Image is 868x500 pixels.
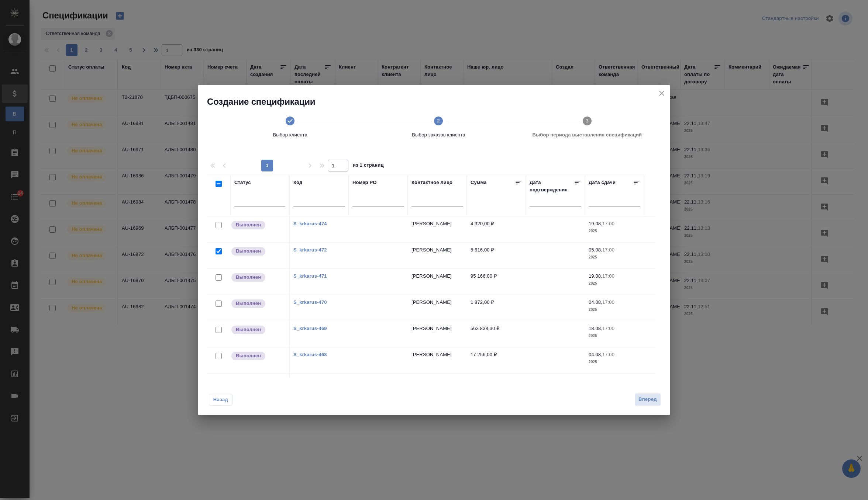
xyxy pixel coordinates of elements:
p: 17:00 [602,326,614,331]
p: 17:00 [602,247,614,253]
p: 04.08, [589,299,602,305]
p: 2025 [589,306,640,313]
td: [PERSON_NAME] [408,321,467,347]
td: [PERSON_NAME] [408,216,467,242]
td: 95 166,00 ₽ [467,269,526,295]
p: Выполнен [236,221,261,229]
p: 18.08, [589,326,602,331]
a: S_krkarus-474 [293,221,327,226]
div: Номер PO [352,179,376,186]
p: 04.08, [589,352,602,357]
td: [PERSON_NAME] [408,374,467,399]
p: 19.08, [589,273,602,279]
p: 2025 [589,228,640,235]
p: 17:00 [602,352,614,357]
a: S_krkarus-470 [293,299,327,305]
td: [PERSON_NAME] [408,347,467,373]
a: S_krkarus-468 [293,352,327,357]
h2: Создание спецификации [207,96,670,108]
td: [PERSON_NAME] [408,269,467,295]
span: Выбор периода выставления спецификаций [516,131,658,139]
text: 2 [437,118,440,124]
p: 2025 [589,332,640,340]
div: Статус [234,179,251,186]
p: 2025 [589,280,640,287]
a: S_krkarus-471 [293,273,327,279]
td: [PERSON_NAME] [408,243,467,268]
a: S_krkarus-469 [293,326,327,331]
td: [PERSON_NAME] [408,295,467,321]
p: 17:00 [602,299,614,305]
p: 19.08, [589,221,602,226]
div: Контактное лицо [411,179,452,186]
td: 17 256,00 ₽ [467,347,526,373]
p: 2025 [589,254,640,261]
button: close [656,88,667,99]
p: Выполнен [236,300,261,307]
td: 5 616,00 ₽ [467,243,526,268]
div: Код [293,179,302,186]
button: Вперед [634,393,661,406]
p: 17:00 [602,273,614,279]
td: 563 838,30 ₽ [467,321,526,347]
td: 1 872,00 ₽ [467,295,526,321]
td: 12 204,00 ₽ [467,374,526,399]
p: Выполнен [236,247,261,255]
p: Выполнен [236,352,261,360]
text: 3 [586,118,588,124]
span: Вперед [638,395,657,404]
p: Выполнен [236,326,261,333]
p: 17:00 [602,221,614,226]
td: 4 320,00 ₽ [467,216,526,242]
span: Назад [213,396,228,403]
span: Выбор клиента [219,131,361,139]
div: Сумма [471,179,486,188]
button: Назад [209,394,232,406]
div: Дата сдачи [589,179,616,188]
span: из 1 страниц [353,161,384,171]
a: S_krkarus-472 [293,247,327,253]
p: 2025 [589,358,640,366]
div: Дата подтверждения [530,179,574,194]
span: Выбор заказов клиента [367,131,510,139]
p: Выполнен [236,274,261,281]
p: 05.08, [589,247,602,253]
